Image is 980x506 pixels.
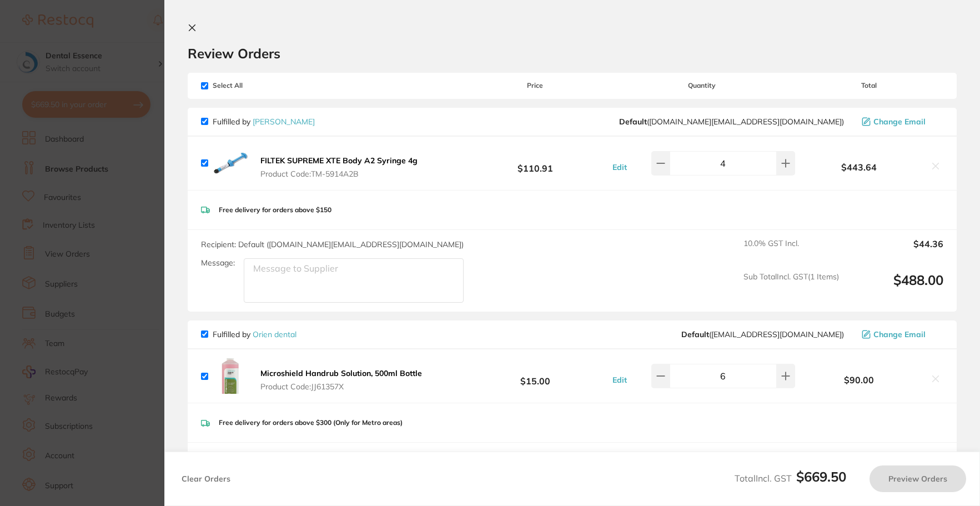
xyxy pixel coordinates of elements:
span: customer.care@henryschein.com.au [619,117,844,126]
h2: Review Orders [188,45,957,62]
button: Microshield Handrub Solution, 500ml Bottle Product Code:JJ61357X [257,368,425,392]
a: [PERSON_NAME] [253,117,315,127]
b: Default [619,117,647,127]
button: Edit [609,375,630,385]
p: Free delivery for orders above $300 (Only for Metro areas) [219,419,403,427]
b: $90.00 [795,375,923,385]
span: Recipient: Default ( [DOMAIN_NAME][EMAIL_ADDRESS][DOMAIN_NAME] ) [201,239,464,249]
span: Change Email [873,330,926,339]
span: Product Code: JJ61357X [260,382,422,391]
button: Clear Orders [178,465,234,492]
output: $488.00 [848,272,943,303]
span: 10.0 % GST Incl. [743,239,839,263]
img: ODB5b3FzZQ [213,358,248,394]
b: $669.50 [796,468,846,485]
span: Select All [201,82,312,89]
b: Default [681,329,709,339]
button: Change Email [858,329,943,339]
a: Orien dental [253,329,296,339]
p: Fulfilled by [213,330,296,339]
span: sales@orien.com.au [681,330,844,339]
b: $443.64 [795,162,923,172]
span: Change Email [873,117,926,126]
p: Free delivery for orders above $150 [219,206,331,214]
b: $15.00 [461,366,609,387]
span: Product Code: TM-5914A2B [260,169,418,178]
button: Preview Orders [870,465,966,492]
button: Change Email [858,117,943,127]
button: Edit [609,162,630,172]
span: Sub Total Incl. GST ( 1 Items) [743,272,839,303]
img: OXd6N3QzcQ [213,146,248,181]
b: $110.91 [461,153,609,173]
span: Price [461,82,609,89]
label: Message: [201,258,235,268]
b: Microshield Handrub Solution, 500ml Bottle [260,368,422,378]
b: FILTEK SUPREME XTE Body A2 Syringe 4g [260,156,418,166]
span: Total [795,82,943,89]
output: $44.36 [848,239,943,263]
span: Quantity [609,82,795,89]
button: FILTEK SUPREME XTE Body A2 Syringe 4g Product Code:TM-5914A2B [257,156,421,179]
p: Fulfilled by [213,117,315,126]
span: Total Incl. GST [735,473,846,484]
